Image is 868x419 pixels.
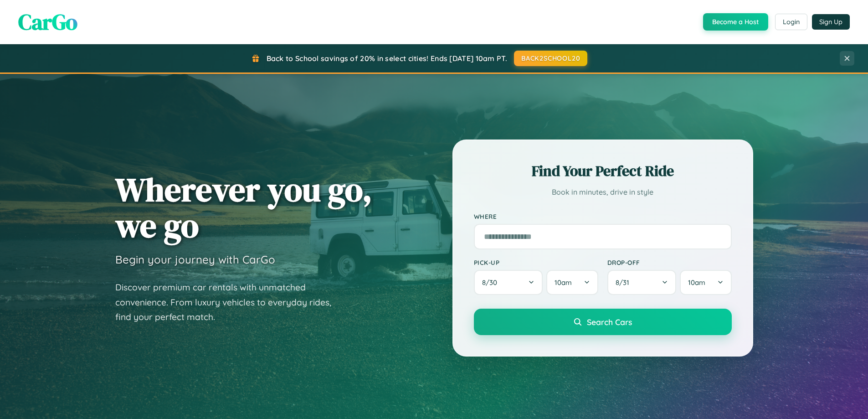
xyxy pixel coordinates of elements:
button: BACK2SCHOOL20 [514,51,587,66]
button: 8/31 [607,270,677,295]
button: 8/30 [474,270,543,295]
button: 10am [546,270,598,295]
span: 8 / 30 [482,278,502,287]
h3: Begin your journey with CarGo [115,253,275,266]
span: Back to School savings of 20% in select cities! Ends [DATE] 10am PT. [267,54,507,63]
button: Sign Up [812,14,850,30]
span: 8 / 31 [616,278,634,287]
span: 10am [555,278,572,287]
button: Login [775,14,807,30]
p: Discover premium car rentals with unmatched convenience. From luxury vehicles to everyday rides, ... [115,280,343,325]
label: Drop-off [607,259,732,266]
h2: Find Your Perfect Ride [474,161,732,181]
button: 10am [680,270,731,295]
button: Search Cars [474,309,732,335]
button: Become a Host [703,13,768,31]
label: Pick-up [474,259,598,266]
span: CarGo [18,7,77,37]
span: Search Cars [587,317,632,327]
p: Book in minutes, drive in style [474,186,732,199]
label: Where [474,212,732,220]
h1: Wherever you go, we go [115,171,372,243]
span: 10am [688,278,705,287]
